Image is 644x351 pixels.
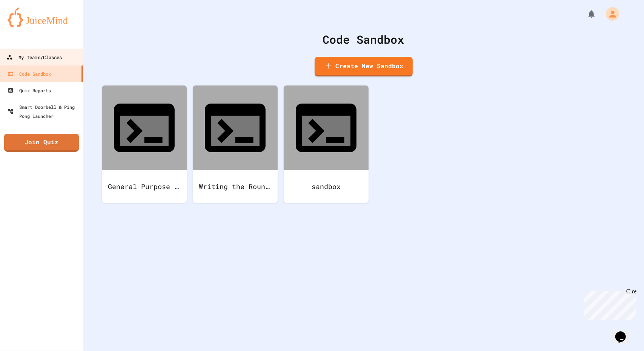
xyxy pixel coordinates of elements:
div: Code Sandbox [102,31,625,48]
div: Chat with us now!Close [3,3,52,48]
div: My Teams/Classes [6,53,62,62]
a: sandbox [284,85,369,203]
iframe: chat widget [581,288,636,320]
div: My Account [598,5,621,23]
div: Smart Doorbell & Ping Pong Launcher [8,102,80,121]
div: My Notifications [573,8,598,20]
div: Code Sandbox [8,69,51,78]
a: Writing the Rounding Algorithm [193,85,278,203]
img: logo-orange.svg [8,8,75,27]
a: Join Quiz [4,134,79,152]
iframe: chat widget [612,321,636,343]
div: General Purpose Sandbox [102,170,187,203]
a: General Purpose Sandbox [102,85,187,203]
div: Quiz Reports [8,86,51,95]
a: Create New Sandbox [315,57,413,76]
div: Writing the Rounding Algorithm [193,170,278,203]
div: sandbox [284,170,369,203]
